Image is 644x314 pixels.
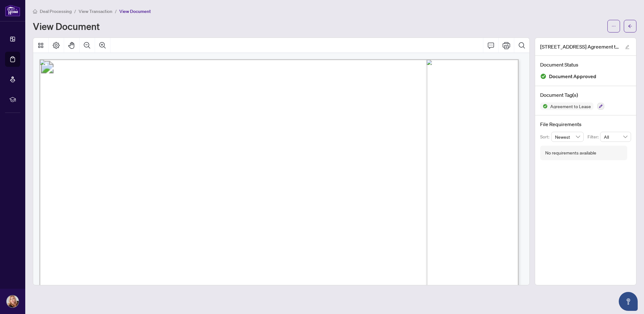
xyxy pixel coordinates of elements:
[540,73,546,79] img: Document Status
[549,72,596,81] span: Document Approved
[540,43,619,50] span: [STREET_ADDRESS] Agreement to lease.pdf
[628,24,632,28] span: arrow-left
[115,8,117,15] li: /
[540,61,631,68] h4: Document Status
[33,21,100,31] h1: View Document
[540,133,551,140] p: Sort:
[540,91,631,99] h4: Document Tag(s)
[555,132,580,142] span: Newest
[74,8,76,15] li: /
[540,120,631,128] h4: File Requirements
[5,5,20,16] img: logo
[548,104,593,108] span: Agreement to Lease
[33,9,37,14] span: home
[619,292,638,311] button: Open asap
[119,9,151,14] span: View Document
[604,132,627,142] span: All
[611,24,616,28] span: ellipsis
[79,9,112,14] span: View Transaction
[545,149,596,156] div: No requirements available
[625,45,629,49] span: edit
[540,102,548,110] img: Status Icon
[587,133,600,140] p: Filter:
[7,295,19,307] img: Profile Icon
[40,9,72,14] span: Deal Processing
